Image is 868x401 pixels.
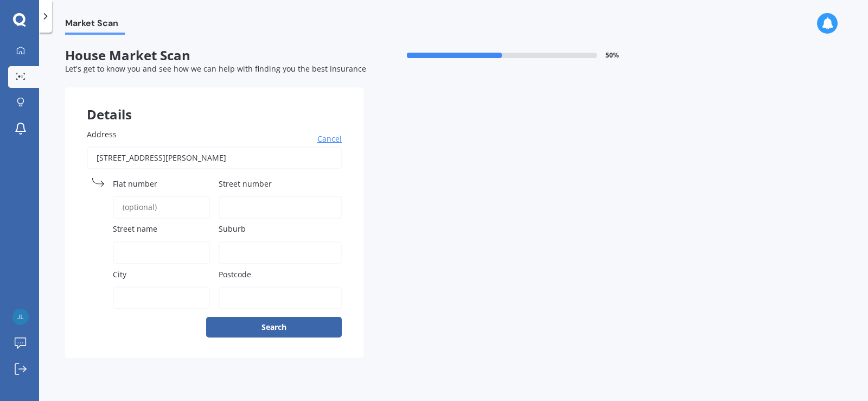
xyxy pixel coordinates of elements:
[113,269,126,279] span: City
[206,317,342,338] button: Search
[113,179,157,189] span: Flat number
[605,52,619,59] span: 50 %
[65,48,363,63] span: House Market Scan
[65,87,363,120] div: Details
[219,269,251,279] span: Postcode
[219,179,272,189] span: Street number
[65,63,366,74] span: Let's get to know you and see how we can help with finding you the best insurance
[317,133,342,144] span: Cancel
[65,18,125,33] span: Market Scan
[87,129,117,139] span: Address
[113,196,210,219] input: (optional)
[87,147,342,169] input: Enter address
[219,224,246,234] span: Suburb
[113,224,157,234] span: Street name
[12,309,29,325] img: c882037416f7533a5ebe156f114aa01d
